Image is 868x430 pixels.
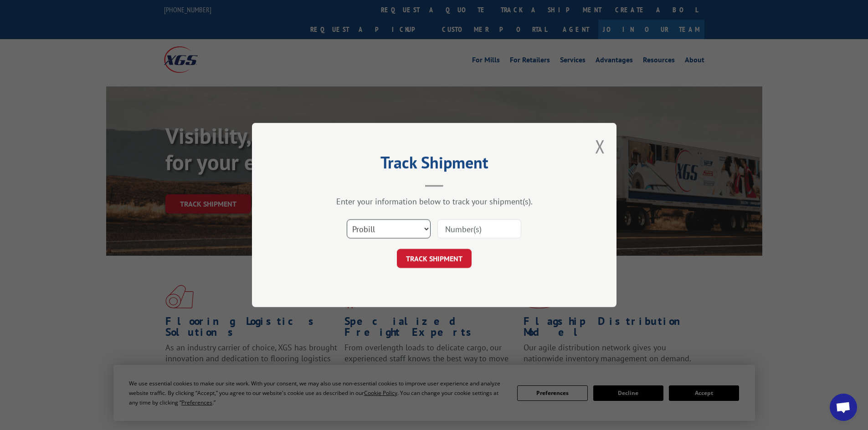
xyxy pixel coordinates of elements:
div: Open chat [830,394,857,421]
input: Number(s) [437,219,521,238]
button: TRACK SHIPMENT [397,249,472,268]
button: Close modal [595,134,605,158]
h2: Track Shipment [298,156,571,173]
div: Enter your information below to track your shipment(s). [298,196,571,207]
